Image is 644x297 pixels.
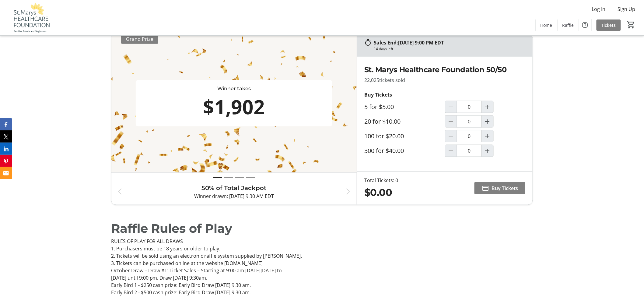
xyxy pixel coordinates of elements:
div: 14 days left [374,46,393,52]
span: Sign Up [618,5,635,13]
p: 22,025 tickets sold [364,76,525,84]
p: 1. Purchasers must be 18 years or older to play. [111,245,533,253]
span: Sales End: [374,39,398,46]
div: Winner takes [138,85,330,92]
a: Home [536,19,557,31]
span: [DATE] 9:00 PM EDT [398,39,444,46]
a: Tickets [597,19,621,31]
span: Raffle [562,22,574,28]
label: 20 for $10.00 [364,118,401,125]
h2: St. Marys Healthcare Foundation 50/50 [364,64,525,75]
p: 3. Tickets can be purchased online at the website [DOMAIN_NAME] [111,260,533,267]
p: Early Bird 2 - $500 cash prize: Early Bird Draw [DATE] 9:30 am. [111,289,533,296]
span: Home [541,22,552,28]
img: 50/50 Prize [111,34,357,172]
button: Draw 2 [224,174,233,181]
div: $0.00 [364,185,398,200]
p: RULES OF PLAY FOR ALL DRAWS [111,238,533,245]
div: Raffle Rules of Play [111,220,533,238]
p: Early Bird 1 - $250 cash prize: Early Bird Draw [DATE] 9:30 am. [111,282,533,289]
button: Draw 4 [246,174,255,181]
label: 100 for $20.00 [364,133,404,140]
button: Increment by one [482,145,493,157]
button: Log In [587,4,611,14]
p: 2. Tickets will be sold using an electronic raffle system supplied by [PERSON_NAME]. [111,253,533,260]
div: Total Tickets: 0 [364,177,398,184]
label: 5 for $5.00 [364,103,394,111]
p: Winner drawn: [DATE] 9:30 AM EDT [128,193,340,200]
button: Cart [626,19,637,30]
h3: 50% of Total Jackpot [128,183,340,193]
label: 300 for $40.00 [364,147,404,154]
strong: Buy Tickets [364,91,392,98]
button: Help [579,19,591,31]
div: Grand Prize [121,34,158,44]
div: $1,902 [138,92,330,122]
button: Draw 1 [213,174,222,181]
button: Increment by one [482,130,493,142]
button: Sign Up [613,4,640,14]
p: [DATE] until 9:00 pm. Draw [DATE] 9:30am. [111,274,533,282]
span: Log In [592,5,606,13]
span: Tickets [601,22,616,28]
img: St. Marys Healthcare Foundation's Logo [4,2,58,33]
p: October Draw – Draw #1: Ticket Sales – Starting at 9:00 am [DATE][DATE] to [111,267,533,274]
button: Buy Tickets [474,182,525,194]
a: Raffle [558,19,579,31]
button: Draw 3 [235,174,244,181]
button: Increment by one [482,101,493,113]
button: Increment by one [482,116,493,127]
span: Buy Tickets [492,185,518,192]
